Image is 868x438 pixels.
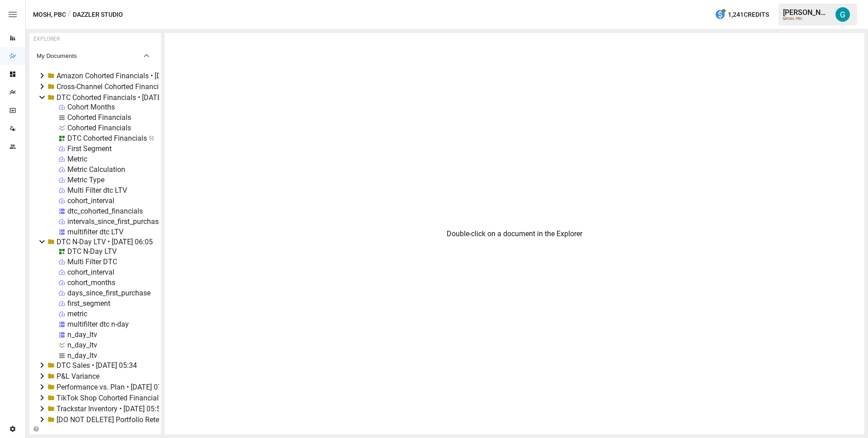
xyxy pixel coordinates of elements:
[68,9,71,20] div: /
[67,351,97,360] div: n_day_ltv
[57,383,172,391] div: Performance vs. Plan • [DATE] 07:38
[835,7,850,22] img: Gavin Acres
[57,415,241,424] div: [DO NOT DELETE] Portfolio Retention Prediction Accuracy
[67,196,114,205] div: cohort_interval
[447,229,582,238] div: Double-click on a document in the Explorer
[783,17,830,21] div: MOSH, PBC
[67,134,147,143] div: DTC Cohorted Financials
[830,2,855,27] button: Gavin Acres
[728,9,769,20] span: 1,241 Credits
[67,257,117,266] div: Multi Filter DTC
[67,124,131,132] div: Cohorted Financials
[149,135,154,141] svg: Published
[67,299,110,308] div: first_segment
[57,238,153,246] div: DTC N-Day LTV • [DATE] 06:05
[37,52,141,59] span: My Documents
[67,186,127,195] div: Multi Filter dtc LTV
[67,228,123,236] div: multifilter dtc LTV
[67,217,162,226] div: intervals_since_first_purchase
[57,82,257,91] div: Cross-Channel Cohorted Financials by Customer • [DATE] 02:40
[67,309,87,318] div: metric
[57,361,137,370] div: DTC Sales • [DATE] 05:34
[67,176,104,184] div: Metric Type
[67,320,129,328] div: multifilter dtc n-day
[67,103,115,111] div: Cohort Months
[67,144,112,153] div: First Segment
[57,93,183,102] div: DTC Cohorted Financials • [DATE] 02:53
[711,6,773,23] button: 1,241Credits
[33,9,66,20] button: MOSH, PBC
[67,268,114,276] div: cohort_interval
[67,330,97,339] div: n_day_ltv
[57,394,209,402] div: TikTok Shop Cohorted Financials • [DATE] 03:45
[67,165,125,174] div: Metric Calculation
[67,341,97,349] div: n_day_ltv
[67,207,143,215] div: dtc_cohorted_financials
[57,372,99,381] div: P&L Variance
[67,113,131,122] div: Cohorted Financials
[31,426,41,432] button: Collapse Folders
[57,71,196,80] div: Amazon Cohorted Financials • [DATE] 03:44
[783,8,830,17] div: [PERSON_NAME]
[67,155,87,163] div: Metric
[67,289,151,297] div: days_since_first_purchase
[57,405,165,413] div: Trackstar Inventory • [DATE] 05:57
[67,247,117,256] div: DTC N-Day LTV
[29,45,159,67] button: My Documents
[67,278,115,287] div: cohort_months
[33,36,60,42] div: EXPLORER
